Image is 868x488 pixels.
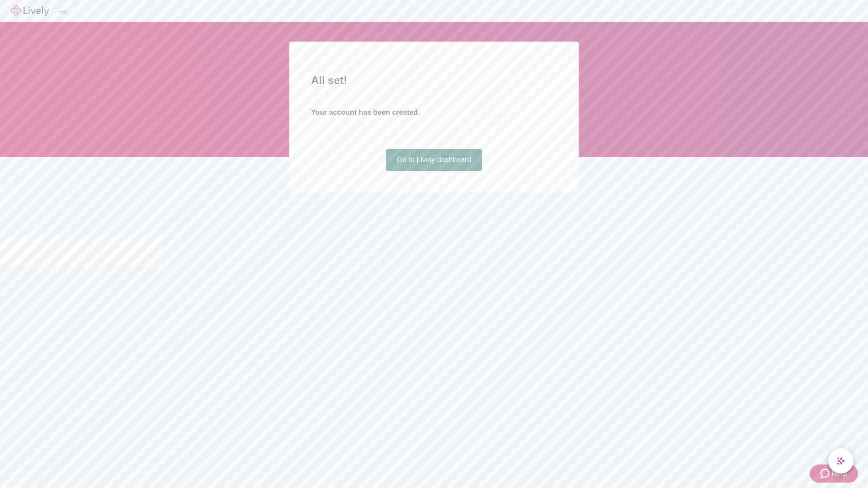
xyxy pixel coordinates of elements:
[11,5,49,16] img: Lively
[311,72,557,89] h2: All set!
[836,456,845,465] svg: Lively AI Assistant
[821,468,831,479] svg: Zendesk support icon
[386,149,482,171] a: Go to Lively dashboard
[311,107,557,118] h4: Your account has been created.
[810,465,858,483] button: Zendesk support iconHelp
[828,448,854,474] button: chat
[831,468,847,479] span: Help
[60,11,67,14] button: Log out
